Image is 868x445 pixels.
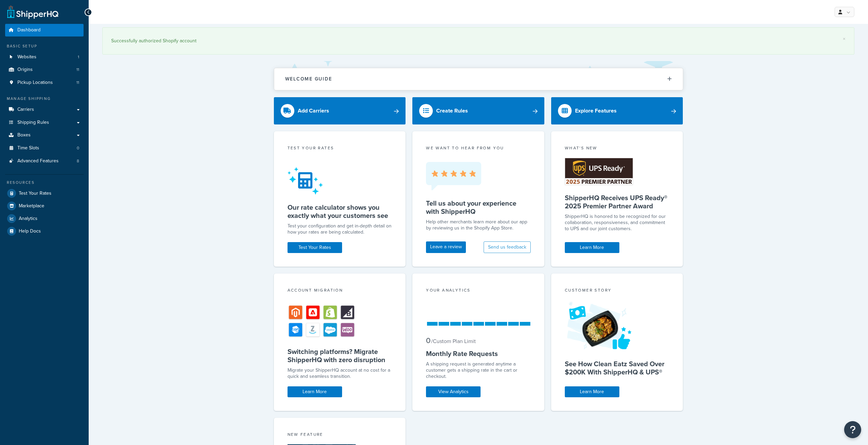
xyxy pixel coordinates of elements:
[5,212,84,225] a: Analytics
[436,106,468,116] div: Create Rules
[288,367,392,380] div: Migrate your ShipperHQ account at no cost for a quick and seamless transition.
[288,145,392,153] div: Test your rates
[5,142,84,154] li: Time Slots
[274,97,406,124] a: Add Carriers
[426,199,531,216] h5: Tell us about your experience with ShipperHQ
[288,223,392,235] div: Test your configuration and get in-depth detail on how your rates are being calculated.
[565,145,670,153] div: What's New
[426,350,531,358] h5: Monthly Rate Requests
[5,51,84,63] li: Websites
[17,67,33,73] span: Origins
[17,132,31,138] span: Boxes
[5,63,84,76] li: Origins
[5,142,84,154] a: Time Slots0
[19,203,44,209] span: Marketplace
[5,129,84,142] a: Boxes
[5,155,84,167] li: Advanced Features
[17,54,36,60] span: Websites
[76,80,79,86] span: 11
[298,106,329,116] div: Add Carriers
[78,54,79,60] span: 1
[285,76,332,81] h2: Welcome Guide
[5,187,84,199] a: Test Your Rates
[17,107,34,113] span: Carriers
[565,386,619,397] a: Learn More
[565,360,670,376] h5: See How Clean Eatz Saved Over $200K With ShipperHQ & UPS®
[288,347,392,364] h5: Switching platforms? Migrate ShipperHQ with zero disruption
[288,287,392,295] div: Account Migration
[5,155,84,167] a: Advanced Features8
[426,361,531,380] div: A shipping request is generated anytime a customer gets a shipping rate in the cart or checkout.
[5,51,84,63] a: Websites1
[5,76,84,89] li: Pickup Locations
[288,203,392,220] h5: Our rate calculator shows you exactly what your customers see
[17,158,59,164] span: Advanced Features
[426,287,531,295] div: Your Analytics
[551,97,683,124] a: Explore Features
[5,24,84,36] a: Dashboard
[5,43,84,49] div: Basic Setup
[565,287,670,295] div: Customer Story
[17,145,39,151] span: Time Slots
[565,213,670,232] p: ShipperHQ is honored to be recognized for our collaboration, responsiveness, and commitment to UP...
[5,63,84,76] a: Origins11
[19,216,38,222] span: Analytics
[426,219,531,231] p: Help other merchants learn more about our app by reviewing us in the Shopify App Store.
[288,431,392,439] div: New Feature
[5,96,84,102] div: Manage Shipping
[575,106,617,116] div: Explore Features
[274,68,683,90] button: Welcome Guide
[844,421,861,438] button: Open Resource Center
[412,97,544,124] a: Create Rules
[111,36,845,46] div: Successfully authorized Shopify account
[76,67,79,73] span: 11
[19,228,41,234] span: Help Docs
[426,145,531,151] p: we want to hear from you
[426,241,466,253] a: Leave a review
[5,225,84,237] a: Help Docs
[5,76,84,89] a: Pickup Locations11
[565,194,670,210] h5: ShipperHQ Receives UPS Ready® 2025 Premier Partner Award
[565,242,619,253] a: Learn More
[288,386,342,397] a: Learn More
[17,80,53,86] span: Pickup Locations
[426,335,430,346] span: 0
[431,337,476,345] small: / Custom Plan Limit
[77,158,79,164] span: 8
[17,120,49,125] span: Shipping Rules
[288,242,342,253] a: Test Your Rates
[843,36,845,42] a: ×
[5,103,84,116] a: Carriers
[5,200,84,212] a: Marketplace
[5,116,84,129] a: Shipping Rules
[17,27,41,33] span: Dashboard
[484,241,531,253] button: Send us feedback
[19,191,52,196] span: Test Your Rates
[5,180,84,186] div: Resources
[426,386,481,397] a: View Analytics
[77,145,79,151] span: 0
